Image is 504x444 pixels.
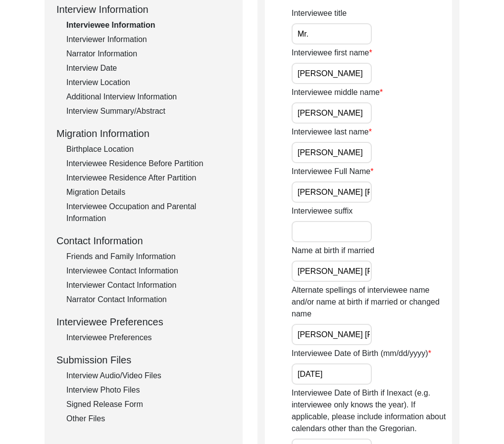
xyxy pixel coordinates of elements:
div: Interview Location [66,77,231,89]
div: Interviewee Residence After Partition [66,172,231,184]
div: Migration Information [56,126,231,141]
div: Interviewee Preferences [66,332,231,344]
div: Signed Release Form [66,399,231,410]
div: Contact Information [56,233,231,248]
div: Interviewee Information [66,19,231,31]
div: Interviewee Preferences [56,314,231,329]
div: Interview Information [56,2,231,17]
div: Interviewer Contact Information [66,279,231,291]
div: Birthplace Location [66,143,231,155]
label: Interviewee Full Name [292,166,373,178]
div: Interviewee Residence Before Partition [66,158,231,170]
div: Friends and Family Information [66,251,231,263]
label: Interviewee first name [292,47,372,59]
label: Interviewee middle name [292,87,383,98]
label: Interviewee title [292,7,347,19]
div: Interview Photo Files [66,384,231,396]
div: Migration Details [66,186,231,198]
div: Additional Interview Information [66,91,231,103]
div: Submission Files [56,353,231,367]
label: Interviewee Date of Birth if Inexact (e.g. interviewee only knows the year). If applicable, pleas... [292,387,452,435]
label: Alternate spellings of interviewee name and/or name at birth if married or changed name [292,284,452,320]
label: Interviewee Date of Birth (mm/dd/yyyy) [292,348,431,359]
div: Narrator Information [66,48,231,60]
label: Interviewee suffix [292,205,353,217]
div: Interview Audio/Video Files [66,370,231,382]
label: Name at birth if married [292,245,374,257]
div: Interview Summary/Abstract [66,105,231,117]
div: Interview Date [66,62,231,74]
div: Interviewee Contact Information [66,265,231,277]
div: Interviewer Information [66,34,231,45]
div: Other Files [66,413,231,425]
div: Interviewee Occupation and Parental Information [66,201,231,224]
label: Interviewee last name [292,126,372,138]
div: Narrator Contact Information [66,294,231,306]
